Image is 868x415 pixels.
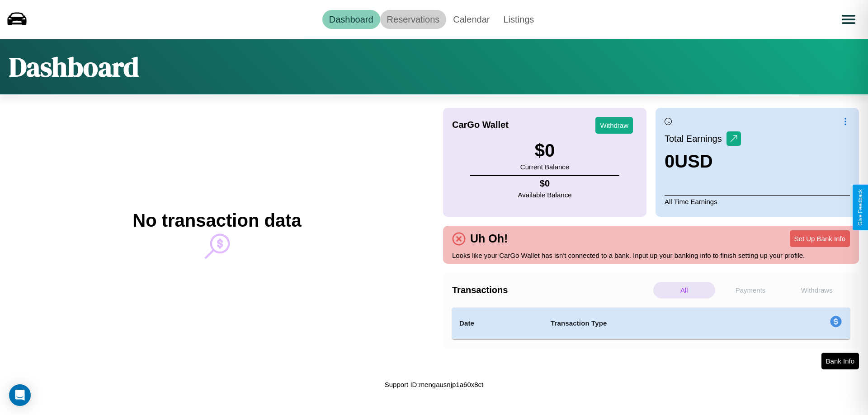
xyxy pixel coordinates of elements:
button: Set Up Bank Info [790,230,850,247]
div: Open Intercom Messenger [9,384,31,406]
p: Current Balance [520,161,569,173]
p: All Time Earnings [665,195,850,208]
a: Reservations [380,10,447,29]
button: Bank Info [821,353,859,369]
p: Payments [720,282,782,298]
h2: No transaction data [132,210,301,231]
h4: Transactions [452,285,651,295]
h4: Uh Oh! [466,232,512,245]
h3: 0 USD [665,151,741,172]
a: Dashboard [322,10,380,29]
p: All [653,282,715,298]
h4: CarGo Wallet [452,120,509,130]
p: Total Earnings [665,131,726,147]
p: Looks like your CarGo Wallet has isn't connected to a bank. Input up your banking info to finish ... [452,249,850,261]
button: Open menu [836,7,861,32]
h4: Transaction Type [551,318,756,329]
a: Calendar [446,10,496,29]
h4: $ 0 [518,178,572,189]
p: Withdraws [786,282,848,298]
div: Give Feedback [857,189,863,226]
p: Support ID: mengausnjp1a60x8ct [385,378,483,391]
a: Listings [496,10,541,29]
h4: Date [459,318,536,329]
h1: Dashboard [9,48,139,85]
h3: $ 0 [520,140,569,161]
p: Available Balance [518,189,572,201]
table: simple table [452,308,850,339]
button: Withdraw [595,117,633,134]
